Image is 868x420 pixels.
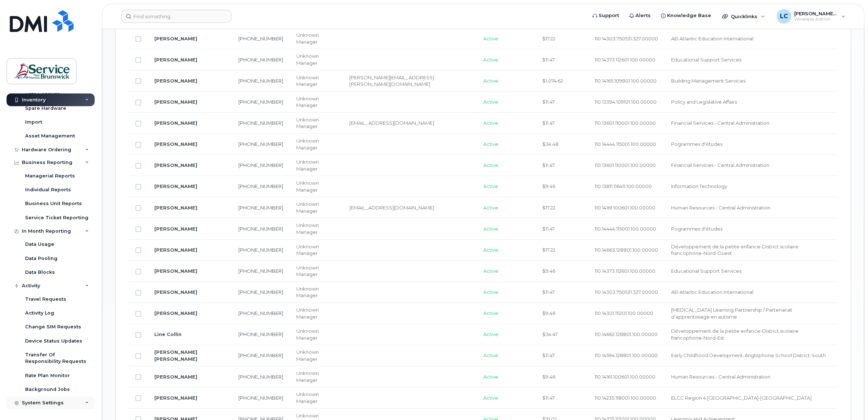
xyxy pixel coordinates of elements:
a: [PERSON_NAME] [154,78,197,84]
div: Quicklinks [717,9,770,24]
div: Unknown Manager [296,74,336,88]
span: 110.14301.111201.100.00000 [595,310,653,316]
a: [PERSON_NAME] [154,395,197,401]
span: LC [780,12,788,21]
div: Unknown Manager [296,159,336,172]
a: [PHONE_NUMBER] [238,310,283,316]
a: [PHONE_NUMBER] [238,36,283,41]
a: [PHONE_NUMBER] [238,247,283,253]
div: Unknown Manager [296,243,336,257]
span: Pogrammes d'études [671,141,722,147]
a: [PERSON_NAME] [154,374,197,380]
a: Support [587,8,624,23]
a: [PERSON_NAME] [154,310,197,316]
span: Financial Services - Central Administration [671,120,769,126]
span: $11.47 [542,289,555,295]
span: Quicklinks [731,13,757,19]
span: Développement de la petite enfance-District scolaire francophone-Nord-Est [671,328,798,341]
a: [PERSON_NAME] [154,289,197,295]
span: Active [483,99,498,105]
a: [PERSON_NAME] [154,141,197,147]
span: Active [483,57,498,63]
span: [EMAIL_ADDRESS][DOMAIN_NAME] [349,205,434,211]
a: [PHONE_NUMBER] [238,99,283,105]
a: [PERSON_NAME] [154,57,197,63]
span: $17.22 [542,247,555,253]
span: Active [483,289,498,295]
span: $9.46 [542,374,555,380]
span: Active [483,374,498,380]
span: Active [483,205,498,211]
span: Active [483,226,498,232]
a: [PERSON_NAME] [154,205,197,211]
span: Human Resources - Central Administration [671,374,770,380]
div: Unknown Manager [296,285,336,299]
span: AEI Atlantic Education International [671,36,753,41]
span: $11.47 [542,352,555,358]
a: [PHONE_NUMBER] [238,57,283,63]
span: 110.14373.112601.100.00000 [595,57,655,63]
a: [PERSON_NAME] [154,162,197,168]
span: 110.14663.128801.100.00000 [595,247,658,253]
div: Unknown Manager [296,264,336,278]
span: [PERSON_NAME][EMAIL_ADDRESS][PERSON_NAME][DOMAIN_NAME] [349,75,434,87]
div: Unknown Manager [296,116,336,130]
a: [PERSON_NAME] [154,247,197,253]
div: Unknown Manager [296,222,336,235]
span: Active [483,120,498,126]
span: Pogrammes d'études [671,226,722,232]
span: Information Technology [671,183,727,189]
span: $9.46 [542,310,555,316]
div: Unknown Manager [296,307,336,320]
span: Educational Support Services [671,57,741,63]
span: Active [483,247,498,253]
div: Lenentine, Carrie (EECD/EDPE) [772,9,851,24]
span: 110.13601.110001.100.00000 [595,162,656,168]
span: [MEDICAL_DATA] Learning Partnership / Partenariat d'apprentissage en autisme [671,307,792,320]
a: [PHONE_NUMBER] [238,120,283,126]
span: 110.14444.115001.100.00000 [595,141,656,147]
span: Alerts [635,12,651,19]
a: [PHONE_NUMBER] [238,374,283,380]
span: $34.47 [542,331,558,337]
a: [PHONE_NUMBER] [238,78,283,84]
a: Line Collin [154,331,182,337]
a: [PHONE_NUMBER] [238,395,283,401]
span: 110.14303.750531.327.00000 [595,289,658,295]
span: Knowledge Base [667,12,711,19]
span: $11.47 [542,226,555,232]
span: Support [599,12,619,19]
span: $11.47 [542,120,555,126]
span: Building Management Services [671,78,745,84]
a: [PHONE_NUMBER] [238,226,283,232]
span: [PERSON_NAME] (EECD/EDPE) [794,11,838,16]
span: 110.14165.109801.100.00000 [595,78,657,84]
div: Unknown Manager [296,180,336,193]
span: $9.46 [542,268,555,274]
span: $34.48 [542,141,559,147]
div: Unknown Manager [296,391,336,404]
span: $9.46 [542,183,555,189]
span: [EMAIL_ADDRESS][DOMAIN_NAME] [349,120,434,126]
span: Active [483,310,498,316]
div: Unknown Manager [296,53,336,66]
a: [PERSON_NAME] [154,99,197,105]
a: [PERSON_NAME] [154,36,197,41]
a: [PERSON_NAME] [154,226,197,232]
div: Unknown Manager [296,328,336,341]
span: Active [483,268,498,274]
a: [PHONE_NUMBER] [238,162,283,168]
span: Active [483,183,498,189]
a: [PERSON_NAME] [154,268,197,274]
span: Educational Support Services [671,268,741,274]
a: [PHONE_NUMBER] [238,289,283,295]
span: Early Childhood Development-Anglophone School District-South [671,352,826,358]
span: 110.14444.115001.100.00000 [595,226,656,232]
div: Unknown Manager [296,349,336,362]
span: Active [483,395,498,401]
a: [PERSON_NAME] [154,120,197,126]
a: [PHONE_NUMBER] [238,183,283,189]
span: 110.14161.100601.100.00000 [595,205,655,211]
span: 110.14662.128801.100.00000 [595,331,658,337]
span: Active [483,78,498,84]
